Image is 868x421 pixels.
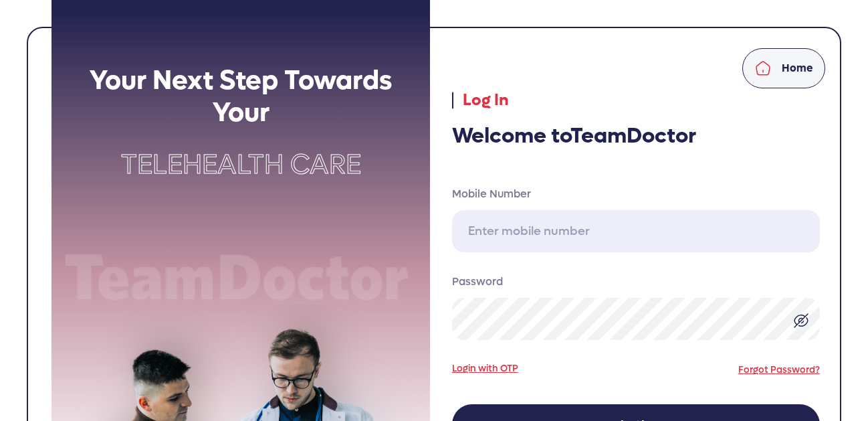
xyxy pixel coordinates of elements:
p: Home [782,60,813,76]
img: Team doctor text [51,249,431,309]
input: Enter mobile number [452,210,820,252]
a: Login with OTP [452,361,518,375]
h3: Welcome to [452,123,820,149]
label: Mobile Number [452,186,820,202]
img: home.svg [755,60,771,76]
h2: Your Next Step Towards Your [51,64,431,129]
a: Forgot Password? [738,363,820,376]
p: Log In [452,88,820,112]
span: TeamDoctor [570,122,696,150]
a: Home [742,48,825,88]
label: Password [452,274,820,290]
img: eye [793,313,809,329]
p: Telehealth Care [51,145,431,185]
